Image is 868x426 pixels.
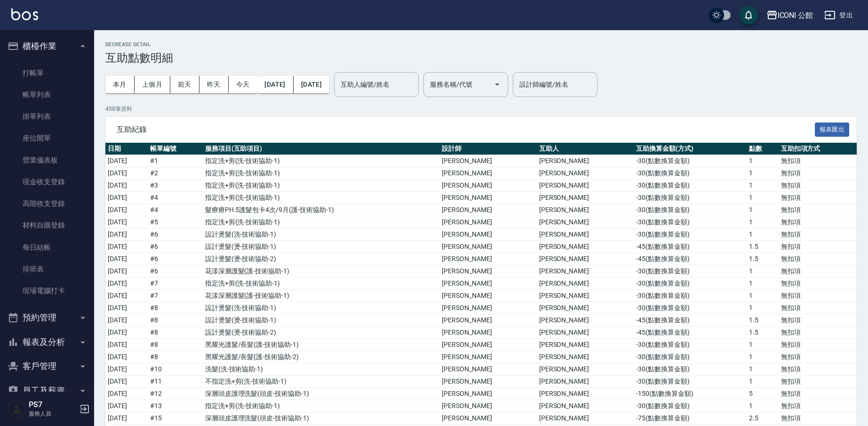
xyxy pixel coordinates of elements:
td: 花漾深層護髮 ( 護-技術協助-1 ) [203,265,439,278]
td: [PERSON_NAME] [439,253,536,265]
td: # 5 [148,216,203,229]
td: [PERSON_NAME] [537,253,634,265]
button: 櫃檯作業 [4,34,90,58]
td: 設計燙髮 ( 燙-技術協助-2 ) [203,327,439,339]
td: # 8 [148,314,203,327]
td: [PERSON_NAME] [439,314,536,327]
button: 登出 [820,7,857,24]
td: 無扣項 [779,265,857,278]
td: [PERSON_NAME] [537,229,634,241]
th: 服務項目(互助項目) [203,143,439,155]
a: 掛單列表 [4,106,90,127]
td: 1 [747,302,778,314]
td: [PERSON_NAME] [537,265,634,278]
td: 1.5 [747,314,778,327]
td: [PERSON_NAME] [439,290,536,302]
td: # 8 [148,327,203,339]
td: [DATE] [105,351,148,363]
td: -30 ( 點數換算金額 ) [634,351,747,363]
img: Logo [11,8,38,20]
td: 無扣項 [779,241,857,253]
td: [PERSON_NAME] [439,216,536,229]
td: -75 ( 點數換算金額 ) [634,412,747,425]
td: 1 [747,351,778,363]
td: 1 [747,290,778,302]
td: [DATE] [105,339,148,351]
td: [PERSON_NAME] [439,278,536,290]
button: 本月 [105,76,135,93]
td: 無扣項 [779,229,857,241]
td: [DATE] [105,265,148,278]
td: 指定洗+剪 ( 洗-技術協助-1 ) [203,167,439,180]
th: 互助扣項方式 [779,143,857,155]
td: [PERSON_NAME] [439,339,536,351]
th: 互助人 [537,143,634,155]
td: -45 ( 點數換算金額 ) [634,314,747,327]
td: 1 [747,192,778,204]
td: 無扣項 [779,302,857,314]
td: [DATE] [105,363,148,376]
td: -30 ( 點數換算金額 ) [634,229,747,241]
td: [PERSON_NAME] [439,363,536,376]
img: Person [8,400,26,418]
td: [DATE] [105,216,148,229]
td: [PERSON_NAME] [537,241,634,253]
td: 1.5 [747,241,778,253]
td: # 10 [148,363,203,376]
td: -45 ( 點數換算金額 ) [634,327,747,339]
button: 預約管理 [4,305,90,330]
span: 互助紀錄 [117,125,815,134]
td: # 4 [148,192,203,204]
td: -30 ( 點數換算金額 ) [634,302,747,314]
td: [PERSON_NAME] [439,302,536,314]
th: 點數 [747,143,778,155]
button: 報表及分析 [4,330,90,354]
td: 黑耀光護髮/長髮 ( 護-技術協助-2 ) [203,351,439,363]
td: [PERSON_NAME] [439,376,536,388]
button: [DATE] [294,76,329,93]
td: # 3 [148,180,203,192]
td: 5 [747,388,778,400]
button: [DATE] [257,76,293,93]
td: [PERSON_NAME] [537,412,634,425]
td: # 1 [148,155,203,167]
td: [PERSON_NAME] [537,376,634,388]
td: 無扣項 [779,155,857,167]
td: 黑耀光護髮/長髮 ( 護-技術協助-1 ) [203,339,439,351]
td: [DATE] [105,388,148,400]
td: -30 ( 點數換算金額 ) [634,339,747,351]
td: -30 ( 點數換算金額 ) [634,265,747,278]
button: ICONI 公館 [763,6,817,25]
td: 指定洗+剪 ( 洗-技術協助-1 ) [203,400,439,412]
td: [PERSON_NAME] [537,278,634,290]
button: 前天 [170,76,199,93]
td: [PERSON_NAME] [439,167,536,180]
td: 1 [747,167,778,180]
td: [DATE] [105,290,148,302]
td: # 8 [148,351,203,363]
td: [PERSON_NAME] [439,192,536,204]
td: -30 ( 點數換算金額 ) [634,290,747,302]
td: [PERSON_NAME] [537,155,634,167]
td: 無扣項 [779,314,857,327]
td: -30 ( 點數換算金額 ) [634,204,747,216]
td: -150 ( 點數換算金額 ) [634,388,747,400]
button: Open [490,77,505,92]
div: ICONI 公館 [778,9,813,21]
td: [PERSON_NAME] [439,351,536,363]
td: -30 ( 點數換算金額 ) [634,180,747,192]
a: 現金收支登錄 [4,171,90,193]
td: 無扣項 [779,216,857,229]
td: -30 ( 點數換算金額 ) [634,216,747,229]
a: 現場電腦打卡 [4,280,90,302]
a: 報表匯出 [815,124,850,133]
td: 1 [747,216,778,229]
td: # 11 [148,376,203,388]
td: [DATE] [105,192,148,204]
td: # 7 [148,290,203,302]
td: -30 ( 點數換算金額 ) [634,192,747,204]
td: [PERSON_NAME] [537,314,634,327]
h2: Decrease Detail [105,41,857,48]
button: save [739,6,758,25]
td: 無扣項 [779,339,857,351]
